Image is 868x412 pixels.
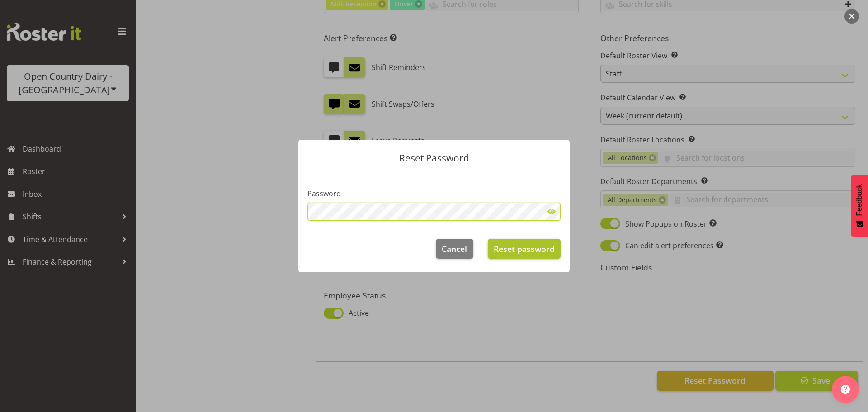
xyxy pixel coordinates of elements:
span: Reset password [494,243,555,255]
span: Cancel [442,243,467,255]
span: Feedback [855,184,863,216]
img: help-xxl-2.png [841,385,850,394]
button: Cancel [436,239,473,259]
label: Password [307,188,561,199]
button: Feedback - Show survey [851,175,868,237]
button: Reset password [488,239,561,259]
p: Reset Password [307,153,561,163]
